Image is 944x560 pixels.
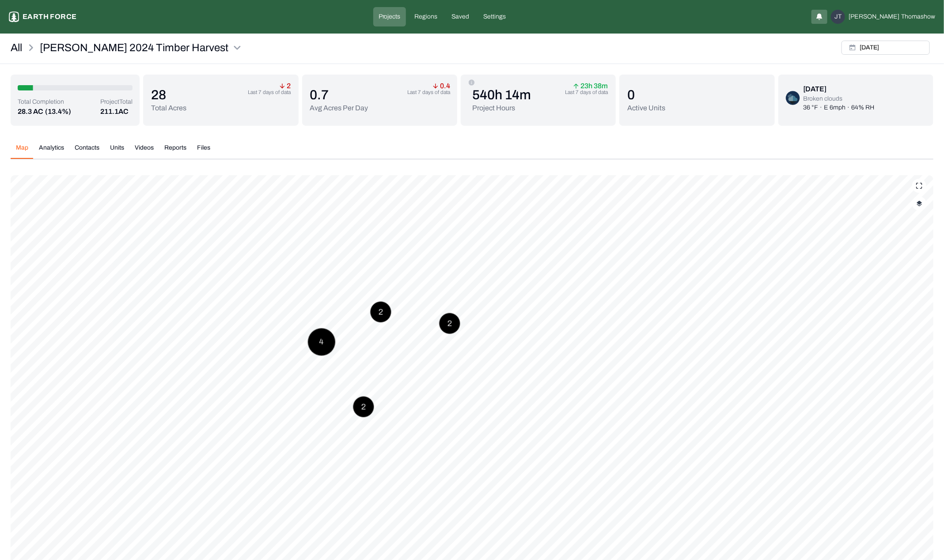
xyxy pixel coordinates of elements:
p: Last 7 days of data [407,89,450,96]
a: Saved [447,7,475,26]
p: 23h 38m [573,83,608,89]
p: 28.3 AC [18,106,43,117]
img: arrow [280,83,285,89]
button: 2 [370,301,391,323]
div: [DATE] [804,84,875,94]
img: broken-clouds-night-D27faUOw.png [786,91,800,105]
p: 540h 14m [472,87,531,103]
p: 0.4 [433,83,450,89]
a: All [11,41,22,55]
p: Project Total [100,98,133,106]
p: 2 [280,83,291,89]
img: layerIcon [917,200,922,207]
p: · [848,103,850,112]
p: Last 7 days of data [565,89,608,96]
button: Contacts [69,143,105,159]
button: Analytics [34,143,69,159]
button: JT[PERSON_NAME]Thomashow [831,10,935,24]
button: Files [192,143,216,159]
button: [DATE] [842,41,930,55]
p: Total Acres [151,103,186,113]
button: Map [11,143,34,159]
p: Broken clouds [804,94,875,103]
button: Units [105,143,129,159]
img: arrow [433,83,438,89]
p: 0 [627,87,665,103]
span: Thomashow [901,12,935,21]
p: (13.4%) [45,106,71,117]
button: Reports [159,143,192,159]
p: Projects [379,12,401,21]
button: 2 [353,396,374,417]
p: 0.7 [310,87,368,103]
p: Earth force [23,11,76,22]
p: Regions [415,12,438,21]
p: Total Completion [18,98,71,106]
p: [PERSON_NAME] 2024 Timber Harvest [40,41,228,55]
p: Saved [452,12,470,21]
p: 211.1 AC [100,106,133,117]
button: 28.3 AC(13.4%) [18,106,71,117]
img: arrow [573,83,579,89]
div: JT [831,10,845,24]
a: Settings [478,7,512,26]
img: earthforce-logo-white-uG4MPadI.svg [9,11,19,22]
button: 4 [308,328,336,356]
p: · [820,103,823,112]
p: Last 7 days of data [248,89,291,96]
a: Projects [373,7,406,26]
button: 2 [439,313,460,334]
p: E 6mph [824,103,846,112]
span: [PERSON_NAME] [849,12,899,21]
button: Videos [129,143,159,159]
p: 64% RH [852,103,875,112]
p: Avg Acres Per Day [310,103,368,113]
p: 36 °F [804,103,819,112]
p: Active Units [627,103,665,113]
a: Regions [409,7,443,26]
p: 28 [151,87,186,103]
p: Project Hours [472,103,531,113]
p: Settings [484,12,506,21]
